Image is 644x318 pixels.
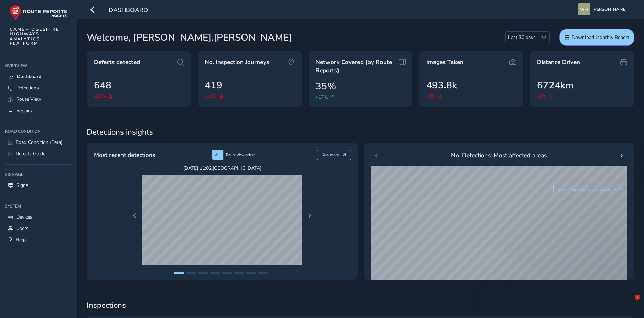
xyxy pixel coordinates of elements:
[246,272,256,274] button: Page 7
[198,272,208,274] button: Page 3
[10,5,67,20] img: rr logo
[87,300,634,310] span: Inspections
[215,152,218,157] span: AI
[578,3,629,15] button: [PERSON_NAME]
[87,127,634,137] span: Detections insights
[5,82,72,94] a: Detections
[553,184,627,194] button: See difference for same period
[5,211,72,223] a: Devices
[558,187,616,192] span: See difference for same period
[321,152,340,158] span: See more
[621,295,637,311] iframe: Intercom live chat
[142,165,302,171] span: [DATE] 11:02 , [GEOGRAPHIC_DATA]
[186,272,196,274] button: Page 2
[174,272,184,274] button: Page 1
[210,272,220,274] button: Page 4
[537,58,580,66] span: Distance Driven
[5,201,72,211] div: System
[16,107,32,114] span: Repairs
[10,27,60,46] span: CAMBRIDGESHIRE HIGHWAYS ANALYTICS PLATFORM
[426,93,436,100] span: -5%
[305,211,314,221] button: Next Page
[258,272,268,274] button: Page 8
[315,79,336,94] span: 35%
[16,225,29,232] span: Users
[15,150,45,157] span: Defects Guide
[5,169,72,180] div: Signage
[635,295,640,300] span: 2
[94,58,140,66] span: Defects detected
[317,150,351,160] button: See more
[426,78,457,93] span: 493.8k
[234,272,244,274] button: Page 6
[94,93,106,100] span: -23%
[451,151,547,160] span: No. Detections: Most affected areas
[16,96,41,103] span: Route View
[109,6,148,15] span: Dashboard
[15,236,26,243] span: Help
[5,71,72,82] a: Dashboard
[87,30,292,45] span: Welcome, [PERSON_NAME].[PERSON_NAME]
[5,234,72,245] a: Help
[94,78,111,93] span: 648
[212,150,223,160] div: AI
[506,32,538,43] span: Last 30 days
[572,34,629,41] span: Download Monthly Report
[537,78,573,93] span: 6724km
[315,94,328,101] span: +17%
[94,150,155,159] span: Most recent detections
[5,126,72,137] div: Road Condition
[17,73,41,80] span: Dashboard
[578,3,590,15] img: diamond-layout
[5,105,72,116] a: Repairs
[15,139,62,146] span: Road Condition (Beta)
[205,58,269,66] span: No. Inspection Journeys
[16,85,39,91] span: Detections
[5,137,72,148] a: Road Condition (Beta)
[537,93,546,100] span: -3%
[223,150,260,160] div: Route View defect
[592,3,627,15] span: [PERSON_NAME]
[559,29,634,46] button: Download Monthly Report
[315,58,397,74] span: Network Covered (by Route Reports)
[5,148,72,159] a: Defects Guide
[130,211,140,221] button: Previous Page
[226,152,255,157] span: Route View defect
[205,78,222,93] span: 419
[5,180,72,191] a: Signs
[5,94,72,105] a: Route View
[222,272,232,274] button: Page 5
[16,214,32,220] span: Devices
[5,223,72,234] a: Users
[205,93,217,100] span: -14%
[5,61,72,71] div: Overview
[426,58,463,66] span: Images Taken
[16,182,28,189] span: Signs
